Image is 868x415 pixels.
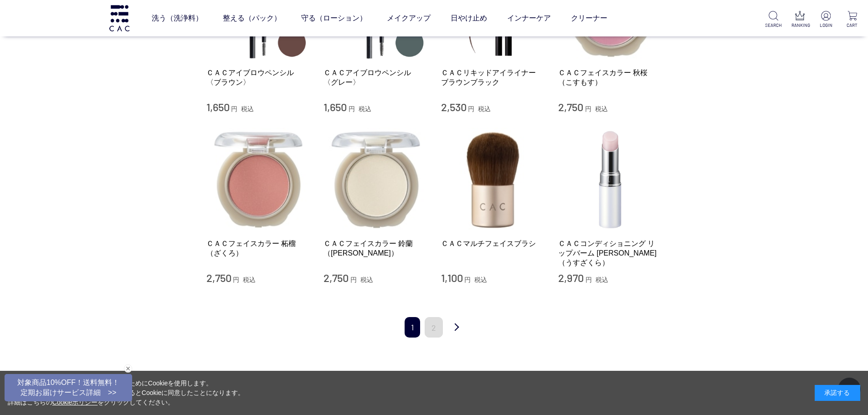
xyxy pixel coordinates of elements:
span: 税込 [241,105,254,113]
span: 2,750 [324,271,349,284]
span: 税込 [359,105,371,113]
span: 税込 [478,105,491,113]
span: 1 [405,317,420,338]
div: 承諾する [815,385,860,401]
a: CART [844,11,861,29]
p: SEARCH [765,22,782,29]
a: ＣＡＣアイブロウペンシル 〈グレー〉 [324,68,427,87]
img: ＣＡＣフェイスカラー 鈴蘭（すずらん） [324,128,427,231]
a: ＣＡＣフェイスカラー 秋桜（こすもす） [558,68,662,87]
span: 円 [233,276,239,283]
a: 守る（ローション） [301,5,367,31]
a: ＣＡＣリキッドアイライナー ブラウンブラック [441,68,545,87]
span: 1,650 [324,100,347,113]
span: 円 [231,105,237,113]
a: 2 [425,317,443,338]
p: CART [844,22,861,29]
a: 整える（パック） [223,5,281,31]
a: クリーナー [571,5,607,31]
span: 税込 [243,276,256,283]
a: LOGIN [817,11,834,29]
a: インナーケア [507,5,551,31]
span: 2,750 [206,271,231,284]
img: ＣＡＣマルチフェイスブラシ [441,128,545,231]
img: logo [108,5,131,31]
span: 税込 [596,276,608,283]
span: 円 [349,105,355,113]
span: 2,750 [558,100,583,113]
a: 洗う（洗浄料） [152,5,203,31]
img: ＣＡＣフェイスカラー 柘榴（ざくろ） [206,128,310,231]
a: RANKING [791,11,808,29]
span: 1,650 [206,100,230,113]
span: 円 [585,105,591,113]
span: 円 [350,276,357,283]
a: ＣＡＣコンディショニング リップバーム [PERSON_NAME]（うすざくら） [558,239,662,268]
a: SEARCH [765,11,782,29]
a: ＣＡＣフェイスカラー 鈴蘭（[PERSON_NAME]） [324,239,427,258]
span: 円 [586,276,592,283]
p: RANKING [791,22,808,29]
a: ＣＡＣマルチフェイスブラシ [441,239,545,248]
span: 2,970 [558,271,584,284]
p: LOGIN [817,22,834,29]
span: 1,100 [441,271,463,284]
span: 税込 [360,276,373,283]
span: 税込 [474,276,487,283]
a: 日やけ止め [451,5,487,31]
span: 円 [464,276,471,283]
span: 税込 [595,105,608,113]
a: ＣＡＣアイブロウペンシル 〈ブラウン〉 [206,68,310,87]
a: メイクアップ [387,5,431,31]
a: 次 [447,317,466,338]
a: ＣＡＣフェイスカラー 柘榴（ざくろ） [206,239,310,258]
img: ＣＡＣコンディショニング リップバーム 薄桜（うすざくら） [558,128,662,231]
span: 2,530 [441,100,467,113]
span: 円 [468,105,474,113]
